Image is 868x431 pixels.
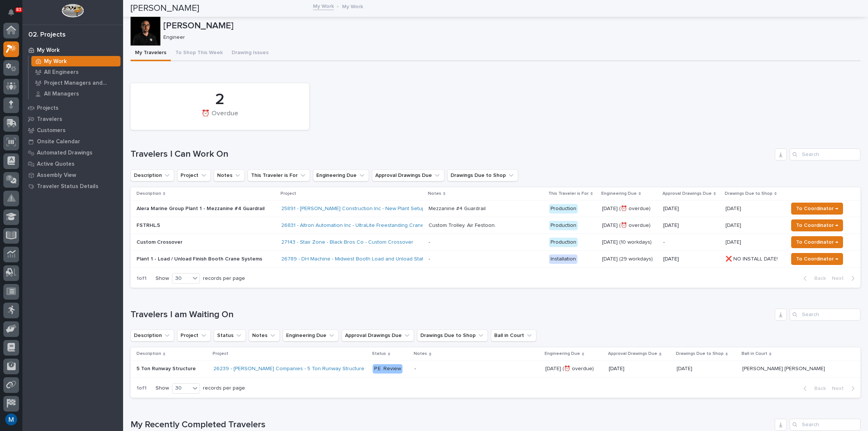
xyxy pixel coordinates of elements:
[796,238,838,247] span: To Coordinator →
[549,221,578,230] div: Production
[131,200,861,217] tr: Alera Marine Group Plant 1 - Mezzanine #4 Guardrail25891 - [PERSON_NAME] Construction Inc - New P...
[829,385,861,392] button: Next
[662,190,712,198] p: Approval Drawings Due
[22,158,123,169] a: Active Quotes
[832,385,848,392] span: Next
[22,125,123,136] a: Customers
[283,330,339,341] button: Engineering Due
[602,222,657,229] p: [DATE] (⏰ overdue)
[203,275,245,282] p: records per page
[798,275,829,282] button: Back
[601,190,637,198] p: Engineering Due
[549,238,578,247] div: Production
[726,221,743,229] p: [DATE]
[213,350,228,358] p: Project
[37,47,60,54] p: My Work
[131,251,861,268] tr: Plant 1 - Load / Unload Finish Booth Crane Systems26789 - DH Machine - Midwest Booth Load and Unl...
[227,46,273,61] button: Drawing Issues
[373,364,402,374] div: P.E. Review
[37,150,93,156] p: Automated Drawings
[22,113,123,125] a: Travelers
[810,385,826,392] span: Back
[131,149,772,160] h1: Travelers I Can Work On
[281,206,474,212] a: 25891 - [PERSON_NAME] Construction Inc - New Plant Setup - Mezzanine Project
[663,222,720,229] p: [DATE]
[22,44,123,56] a: My Work
[37,105,59,112] p: Projects
[548,190,589,198] p: This Traveler is For
[726,204,743,212] p: [DATE]
[429,206,486,212] div: Mezzanine #4 Guardrail
[677,364,694,372] p: [DATE]
[44,69,79,76] p: All Engineers
[726,238,743,246] p: [DATE]
[414,366,416,372] div: -
[791,203,843,215] button: To Coordinator →
[137,364,197,372] p: 5 Ton Runway Structure
[131,419,772,430] h1: My Recently Completed Travelers
[281,239,413,246] a: 27143 - Stair Zone - Black Bros Co - Custom Crossover
[137,190,161,198] p: Description
[131,234,861,251] tr: Custom Crossover27143 - Stair Zone - Black Bros Co - Custom Crossover - Production[DATE] (10 work...
[417,330,488,341] button: Drawings Due to Shop
[22,147,123,158] a: Automated Drawings
[163,21,858,31] p: [PERSON_NAME]
[726,254,779,262] p: ❌ NO INSTALL DATE!
[549,204,578,213] div: Production
[608,350,657,358] p: Approval Drawings Due
[742,350,767,358] p: Ball in Court
[342,330,414,341] button: Approval Drawings Due
[796,254,838,263] span: To Coordinator →
[131,169,174,181] button: Description
[491,330,536,341] button: Ball in Court
[29,56,123,66] a: My Work
[790,309,861,321] input: Search
[796,204,838,213] span: To Coordinator →
[37,172,76,179] p: Assembly View
[313,1,334,10] a: My Work
[428,190,441,198] p: Notes
[663,206,720,212] p: [DATE]
[832,275,848,282] span: Next
[131,360,861,377] tr: 5 Ton Runway Structure5 Ton Runway Structure 26239 - [PERSON_NAME] Companies - 5 Ton Runway Struc...
[22,169,123,181] a: Assembly View
[213,366,364,372] a: 26239 - [PERSON_NAME] Companies - 5 Ton Runway Structure
[281,222,424,229] a: 26831 - Altron Automation Inc - UltraLite Freestanding Crane
[137,206,267,212] p: Alera Marine Group Plant 1 - Mezzanine #4 Guardrail
[131,379,153,397] p: 1 of 1
[172,384,190,392] div: 30
[790,419,861,431] input: Search
[429,222,496,229] div: Custom Trolley. Air Festoon.
[248,169,310,181] button: This Traveler is For
[9,9,19,21] div: Notifications83
[22,136,123,147] a: Onsite Calendar
[29,88,123,99] a: All Managers
[414,350,427,358] p: Notes
[29,78,123,88] a: Project Managers and Engineers
[447,169,518,181] button: Drawings Due to Shop
[143,90,297,109] div: 2
[429,256,430,262] div: -
[137,256,267,262] p: Plant 1 - Load / Unload Finish Booth Crane Systems
[22,102,123,113] a: Projects
[28,31,66,39] div: 02. Projects
[177,330,211,341] button: Project
[44,91,79,97] p: All Managers
[137,222,267,229] p: FSTRHL.5
[549,254,577,264] div: Installation
[791,253,843,265] button: To Coordinator →
[545,364,595,372] p: [DATE] (⏰ overdue)
[131,330,174,341] button: Description
[156,275,169,282] p: Show
[798,385,829,392] button: Back
[796,221,838,230] span: To Coordinator →
[62,4,84,18] img: Workspace Logo
[37,116,62,123] p: Travelers
[281,256,431,262] a: 26789 - DH Machine - Midwest Booth Load and Unload Station
[725,190,773,198] p: Drawings Due to Shop
[3,4,19,20] button: Notifications
[44,58,67,65] p: My Work
[214,330,246,341] button: Status
[177,169,211,181] button: Project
